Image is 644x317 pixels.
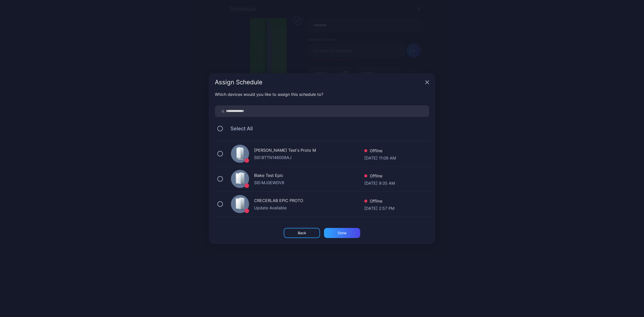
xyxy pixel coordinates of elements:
[324,228,360,238] button: Done
[284,228,320,238] button: Back
[364,148,396,155] div: Offline
[225,126,253,132] span: Select All
[298,231,306,235] div: Back
[254,197,364,205] div: CRECERLAB EPIC PROTO
[364,180,395,185] div: [DATE] 9:35 AM
[215,79,423,85] div: Assign Schedule
[364,205,394,210] div: [DATE] 2:57 PM
[364,173,395,180] div: Offline
[254,147,364,154] div: [PERSON_NAME] Test's Proto M
[254,205,364,211] div: Update Available
[254,180,364,186] div: SID: MJ0EWDV8
[364,155,396,160] div: [DATE] 11:08 AM
[254,172,364,180] div: Blake Test Epic
[215,91,429,97] div: Which devices would you like to assign this schedule to?
[338,231,346,235] div: Done
[254,154,364,161] div: SID: BTTN146008AJ
[364,198,394,205] div: Offline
